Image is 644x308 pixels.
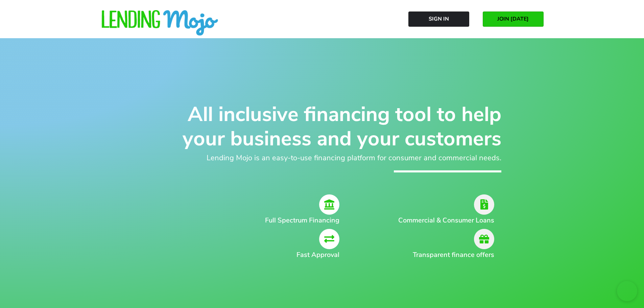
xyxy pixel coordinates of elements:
span: JOIN [DATE] [497,16,529,22]
iframe: chat widget [617,281,637,301]
h2: Fast Approval [173,250,340,260]
a: Sign In [408,11,469,27]
span: Sign In [429,16,449,22]
h2: Transparent finance offers [387,250,494,260]
h2: Commercial & Consumer Loans [387,215,494,226]
img: lm-horizontal-logo [101,10,219,37]
h2: Lending Mojo is an easy-to-use financing platform for consumer and commercial needs. [143,152,501,164]
h2: Full Spectrum Financing [173,215,340,226]
a: JOIN [DATE] [483,11,544,27]
h1: All inclusive financing tool to help your business and your customers [143,102,501,151]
